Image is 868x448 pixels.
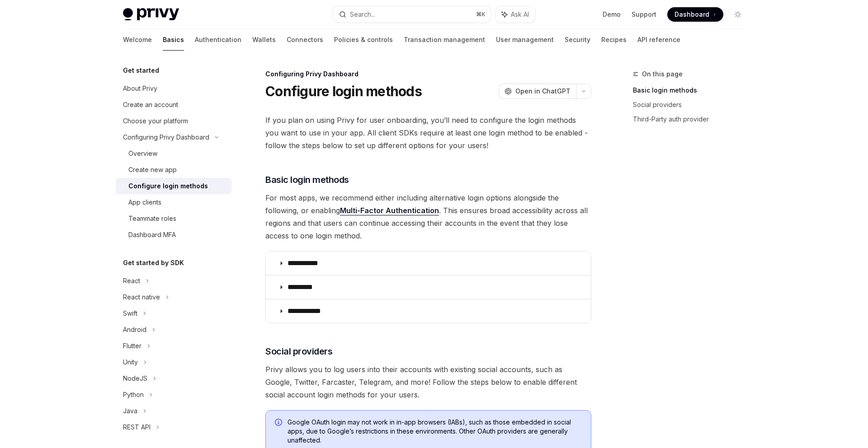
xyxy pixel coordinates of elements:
div: Unity [123,357,138,368]
a: App clients [116,194,231,210]
span: Privy allows you to log users into their accounts with existing social accounts, such as Google, ... [265,363,591,401]
svg: Info [275,419,284,428]
a: Social providers [633,98,752,112]
a: Demo [603,10,621,19]
span: On this page [642,69,683,79]
div: Java [123,406,137,416]
div: Android [123,324,146,335]
button: Open in ChatGPT [499,84,576,99]
div: Create new app [128,164,177,175]
div: Overview [128,148,157,159]
a: Create an account [116,97,231,113]
a: Security [565,29,590,51]
span: Basic login methods [265,173,349,186]
div: Dashboard MFA [128,229,176,240]
div: Choose your platform [123,116,188,126]
span: Google OAuth login may not work in in-app browsers (IABs), such as those embedded in social apps,... [288,418,582,445]
a: User management [496,29,554,51]
div: Teammate roles [128,213,176,224]
h5: Get started by SDK [123,257,184,268]
div: React [123,275,140,286]
a: Teammate roles [116,210,231,227]
button: Toggle dark mode [731,7,745,22]
div: Flutter [123,341,142,351]
span: Social providers [265,345,332,358]
span: Dashboard [675,10,709,19]
span: For most apps, we recommend either including alternative login options alongside the following, o... [265,191,591,242]
a: Multi-Factor Authentication [340,206,439,215]
span: If you plan on using Privy for user onboarding, you’ll need to configure the login methods you wa... [265,114,591,152]
a: About Privy [116,80,231,97]
a: Create new app [116,162,231,178]
div: Configuring Privy Dashboard [265,70,591,79]
div: Create an account [123,99,178,110]
a: API reference [637,29,680,51]
button: Ask AI [495,6,535,23]
div: Search... [350,9,375,20]
a: Basics [163,29,184,51]
a: Configure login methods [116,178,231,194]
div: REST API [123,422,151,433]
div: Configuring Privy Dashboard [123,132,209,143]
div: Python [123,389,144,400]
img: light logo [123,8,179,21]
span: Ask AI [511,10,529,19]
a: Dashboard MFA [116,227,231,243]
a: Recipes [601,29,627,51]
div: About Privy [123,83,157,94]
a: Wallets [252,29,276,51]
h1: Configure login methods [265,83,422,99]
h5: Get started [123,65,159,76]
a: Authentication [195,29,241,51]
a: Transaction management [404,29,485,51]
a: Third-Party auth provider [633,112,752,126]
div: React native [123,292,160,303]
span: Open in ChatGPT [515,87,571,96]
a: Connectors [287,29,323,51]
span: ⌘ K [476,11,486,18]
a: Policies & controls [334,29,393,51]
div: Swift [123,308,137,319]
button: Search...⌘K [333,6,491,23]
a: Welcome [123,29,152,51]
a: Support [632,10,656,19]
a: Dashboard [667,7,723,22]
div: App clients [128,197,161,208]
div: NodeJS [123,373,147,384]
a: Basic login methods [633,83,752,98]
a: Choose your platform [116,113,231,129]
a: Overview [116,145,231,162]
div: Configure login methods [128,181,208,191]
